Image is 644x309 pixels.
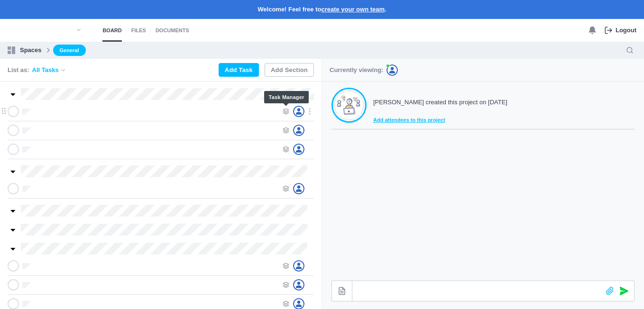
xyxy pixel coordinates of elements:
a: create your own team [321,6,385,13]
a: General [53,45,86,56]
div: List as: [8,65,66,75]
p: Spaces [20,45,42,55]
p: [PERSON_NAME] created this project on [DATE] [373,98,511,107]
a: Files [131,19,146,42]
img: spaces [8,46,15,54]
button: Add Section [265,63,314,77]
a: Board [102,19,121,42]
p: Currently viewing: [330,65,383,75]
button: Add Task [219,63,259,77]
span: All Tasks [32,65,59,75]
img: No messages [337,95,361,115]
p: Logout [613,26,636,35]
a: Documents [156,19,189,42]
a: Logout [604,26,636,35]
span: Add attendees to this project [373,116,511,124]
